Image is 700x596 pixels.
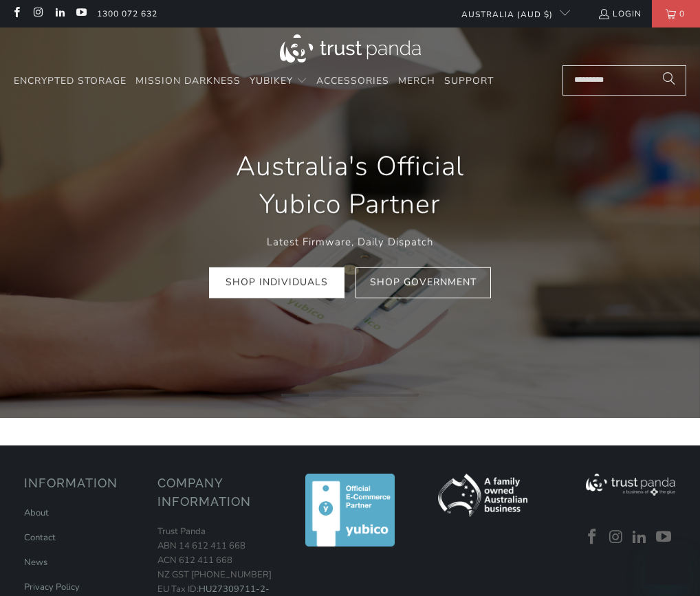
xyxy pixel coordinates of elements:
a: Trust Panda Australia on Instagram [606,529,626,547]
a: Shop Government [356,267,491,298]
a: Mission Darkness [135,65,241,98]
li: Page dot 4 [364,394,391,397]
a: Privacy Policy [24,581,80,593]
iframe: Button to launch messaging window [645,541,689,585]
a: Trust Panda Australia on LinkedIn [630,529,650,547]
a: Trust Panda Australia on LinkedIn [54,8,65,19]
a: About [24,507,49,519]
a: Login [598,6,642,21]
a: Merch [398,65,435,98]
h1: Australia's Official Yubico Partner [194,148,507,223]
p: Latest Firmware, Daily Dispatch [194,234,507,250]
a: Support [444,65,494,98]
span: YubiKey [250,74,293,87]
a: Contact [24,531,56,544]
span: Support [444,74,494,87]
li: Page dot 5 [391,394,419,397]
button: Search [652,65,686,96]
summary: YubiKey [250,65,307,98]
span: Accessories [316,74,389,87]
span: Mission Darkness [135,74,241,87]
img: Trust Panda Australia [280,34,421,63]
a: Trust Panda Australia on Facebook [10,8,22,19]
nav: Translation missing: en.navigation.header.main_nav [14,65,494,98]
span: Merch [398,74,435,87]
a: 1300 072 632 [97,6,157,21]
li: Page dot 2 [309,394,336,397]
a: Trust Panda Australia on YouTube [75,8,87,19]
a: Accessories [316,65,389,98]
a: Trust Panda Australia on YouTube [654,529,675,547]
li: Page dot 1 [281,394,309,397]
a: News [24,556,47,569]
a: Trust Panda Australia on Instagram [32,8,43,19]
input: Search... [562,65,686,96]
span: Encrypted Storage [14,74,127,87]
a: Trust Panda Australia on Facebook [582,529,603,547]
a: Shop Individuals [209,267,344,298]
li: Page dot 3 [336,394,364,397]
a: Encrypted Storage [14,65,127,98]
